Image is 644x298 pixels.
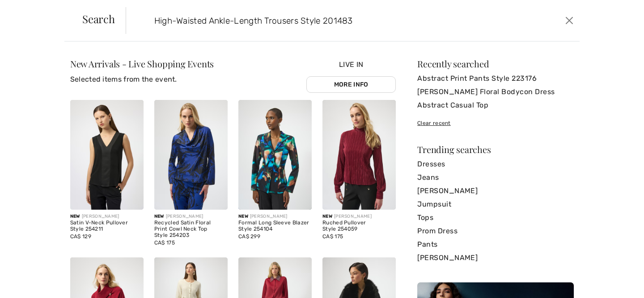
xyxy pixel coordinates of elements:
div: Trending searches [417,145,574,154]
div: [PERSON_NAME] [154,213,228,220]
div: Satin V-Neck Pullover Style 254211 [70,220,144,232]
div: Ruched Pullover Style 254059 [322,220,396,232]
a: Dresses [417,157,574,171]
a: More Info [306,76,396,93]
div: [PERSON_NAME] [70,213,144,220]
a: [PERSON_NAME] [417,184,574,198]
button: Attach file [120,234,134,245]
p: Selected items from the event. [70,74,214,85]
img: Formal Long Sleeve Blazer Style 254104. Black/Multi [238,100,312,210]
div: [PERSON_NAME] [322,213,396,220]
img: Ruched Pullover Style 254059. Burgundy [322,100,396,210]
span: New [322,214,332,219]
a: Prom Dress [417,224,574,238]
div: Formal Long Sleeve Blazer Style 254104 [238,220,312,232]
img: Satin V-Neck Pullover Style 254211. Black [70,100,144,210]
a: Jeans [417,171,574,184]
h2: Customer Care | Service Client [34,41,153,48]
div: Clear recent [417,119,574,127]
span: CA$ 175 [154,240,175,246]
button: Close [563,13,576,28]
span: Chat [21,6,39,14]
span: CA$ 175 [322,233,343,240]
span: New [154,214,164,219]
span: New Arrivals - Live Shopping Events [70,58,214,70]
span: CA$ 299 [238,233,260,240]
a: Jumpsuit [417,198,574,211]
a: [PERSON_NAME] Floral Bodycon Dress [417,85,574,99]
div: Recently searched [417,59,574,68]
div: [PERSON_NAME] [238,213,312,220]
input: TYPE TO SEARCH [148,7,459,34]
a: [PERSON_NAME] [417,251,574,265]
span: Search [82,13,115,24]
a: Abstract Casual Top [417,99,574,112]
img: avatar [14,41,29,55]
span: New [238,214,248,219]
span: CA$ 129 [70,233,91,240]
span: New [70,214,80,219]
div: Live In [306,59,396,93]
button: Click to reconnect [44,111,123,128]
button: End chat [104,234,119,245]
a: Pants [417,238,574,251]
a: Tops [417,211,574,224]
button: Menu [136,234,150,245]
img: Recycled Satin Floral Print Cowl Neck Top Style 254203. Black/Royal Sapphire [154,100,228,210]
a: Abstract Print Pants Style 223176 [417,72,574,85]
div: [STREET_ADDRESS] [34,49,153,56]
div: Recycled Satin Floral Print Cowl Neck Top Style 254203 [154,220,228,238]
